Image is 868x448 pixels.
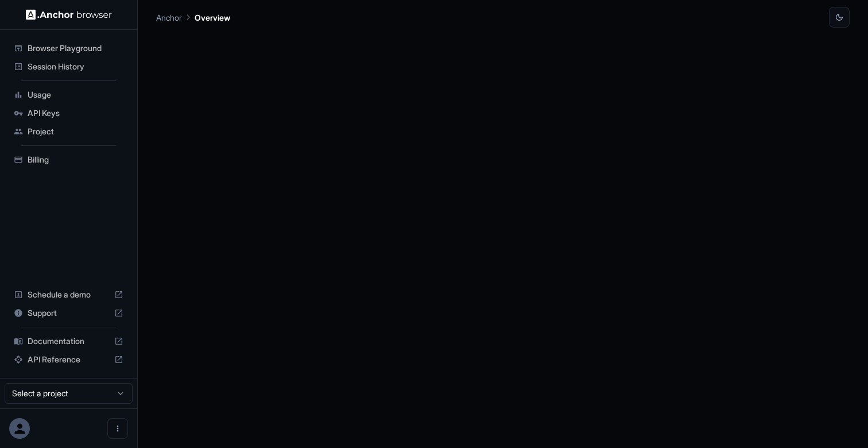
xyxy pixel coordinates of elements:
[28,89,123,101] span: Usage
[28,154,123,165] span: Billing
[26,9,112,20] img: Anchor Logo
[28,289,110,300] span: Schedule a demo
[9,332,128,350] div: Documentation
[28,107,123,119] span: API Keys
[9,285,128,304] div: Schedule a demo
[107,418,128,439] button: Open menu
[28,61,123,72] span: Session History
[195,11,230,24] p: Overview
[9,104,128,122] div: API Keys
[9,39,128,57] div: Browser Playground
[9,86,128,104] div: Usage
[9,122,128,141] div: Project
[28,335,110,347] span: Documentation
[156,11,182,24] p: Anchor
[9,150,128,169] div: Billing
[9,304,128,322] div: Support
[28,307,110,319] span: Support
[28,354,110,365] span: API Reference
[9,57,128,76] div: Session History
[9,350,128,369] div: API Reference
[28,126,123,137] span: Project
[28,43,123,54] span: Browser Playground
[156,11,230,24] nav: breadcrumb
